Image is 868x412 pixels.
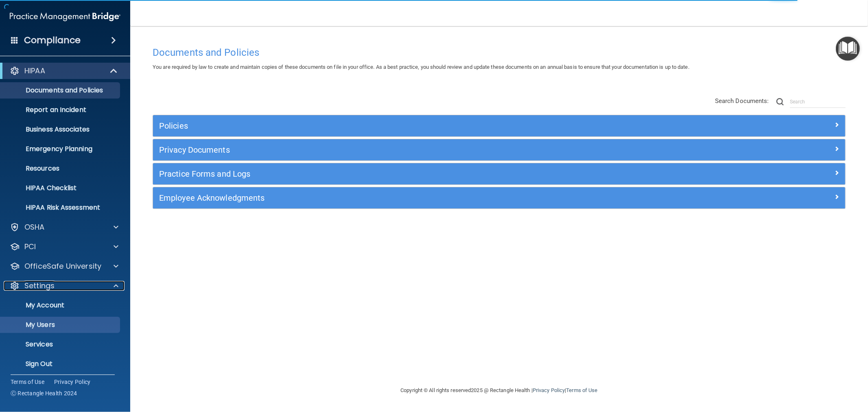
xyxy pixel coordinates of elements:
[159,143,839,156] a: Privacy Documents
[11,378,44,386] a: Terms of Use
[24,281,55,291] p: Settings
[5,340,116,348] p: Services
[566,387,597,393] a: Terms of Use
[159,121,666,130] h5: Policies
[5,321,116,329] p: My Users
[533,387,565,393] a: Privacy Policy
[159,169,666,178] h5: Practice Forms and Logs
[5,106,116,114] p: Report an Incident
[715,97,769,105] span: Search Documents:
[159,193,666,202] h5: Employee Acknowledgments
[10,281,118,291] a: Settings
[10,9,120,25] img: PMB logo
[10,261,118,271] a: OfficeSafe University
[24,35,81,46] h4: Compliance
[5,145,116,153] p: Emergency Planning
[5,301,116,309] p: My Account
[10,66,118,76] a: HIPAA
[776,98,784,105] img: ic-search.3b580494.png
[5,204,116,212] p: HIPAA Risk Assessment
[836,37,860,61] button: Open Resource Center
[24,242,36,252] p: PCI
[790,96,846,108] input: Search
[159,145,666,154] h5: Privacy Documents
[10,222,118,232] a: OSHA
[24,261,101,271] p: OfficeSafe University
[24,222,45,232] p: OSHA
[153,64,689,70] span: You are required by law to create and maintain copies of these documents on file in your office. ...
[24,66,45,76] p: HIPAA
[351,377,648,403] div: Copyright © All rights reserved 2025 @ Rectangle Health | |
[5,164,116,173] p: Resources
[159,119,839,132] a: Policies
[10,242,118,252] a: PCI
[153,47,846,58] h4: Documents and Policies
[54,378,91,386] a: Privacy Policy
[5,125,116,134] p: Business Associates
[5,86,116,94] p: Documents and Policies
[159,191,839,204] a: Employee Acknowledgments
[5,360,116,368] p: Sign Out
[11,389,77,397] span: Ⓒ Rectangle Health 2024
[159,167,839,180] a: Practice Forms and Logs
[5,184,116,192] p: HIPAA Checklist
